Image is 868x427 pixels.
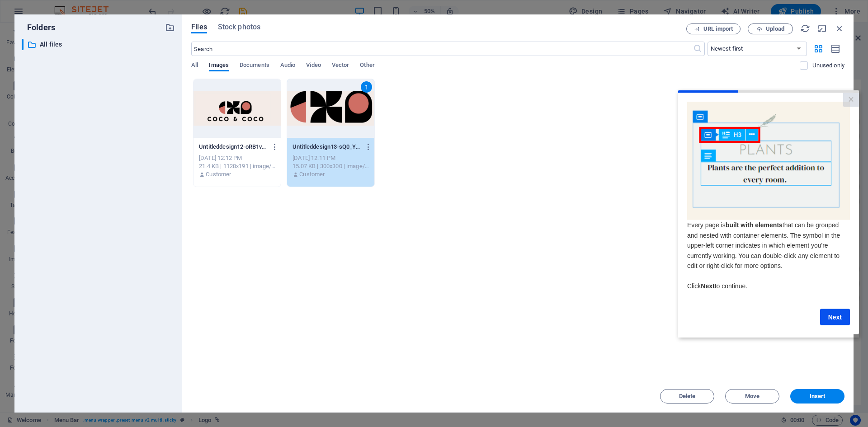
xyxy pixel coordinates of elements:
span: Stock photos [218,22,260,33]
i: Reload [800,23,810,33]
span: Delete [679,394,696,399]
p: Untitleddesign13-sQ0_YmPLlZtYvdaHtDsA9w.png [292,143,360,151]
button: Delete [660,389,714,404]
p: Displays only files that are not in use on the website. Files added during this session can still... [812,61,844,70]
span: Other [360,60,374,72]
a: Close modal [165,3,181,17]
p: Folders [22,22,55,33]
span: All [191,60,198,72]
span: Insert [810,394,826,399]
div: 21.4 KB | 1128x191 | image/png [199,162,275,170]
span: Next [23,192,36,199]
span: Upload [766,26,784,32]
div: 15.07 KB | 300x300 | image/png [292,162,369,170]
button: URL import [686,23,741,34]
div: [DATE] 12:11 PM [292,154,369,162]
span: Click [9,192,23,199]
div: ​ [22,39,24,50]
span: Files [191,22,207,33]
div: 1 [361,81,372,93]
span: Vector [332,60,349,72]
span: URL import [703,26,733,32]
p: Untitleddesign12-oRB1vuMoJkB6BqxZnXshRA.png [199,143,267,151]
i: Minimize [817,23,827,33]
span: Video [306,60,321,72]
strong: built with elements [47,131,104,138]
button: Insert [790,389,844,404]
p: Customer [299,170,325,178]
button: Move [725,389,779,404]
a: Next [142,219,172,235]
input: Search [191,42,693,56]
button: Upload [748,23,793,34]
span: Images [209,60,229,72]
p: Customer [206,170,231,178]
span: to continue. [37,192,69,199]
i: Close [835,23,844,33]
span: Documents [240,60,269,72]
i: Create new folder [165,23,175,33]
div: [DATE] 12:12 PM [199,154,275,162]
span: Audio [280,60,295,72]
p: All files [40,39,158,50]
span: Every page is that can be grouped and nested with container elements. The symbol in the upper-lef... [9,131,162,179]
span: Move [745,394,759,399]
